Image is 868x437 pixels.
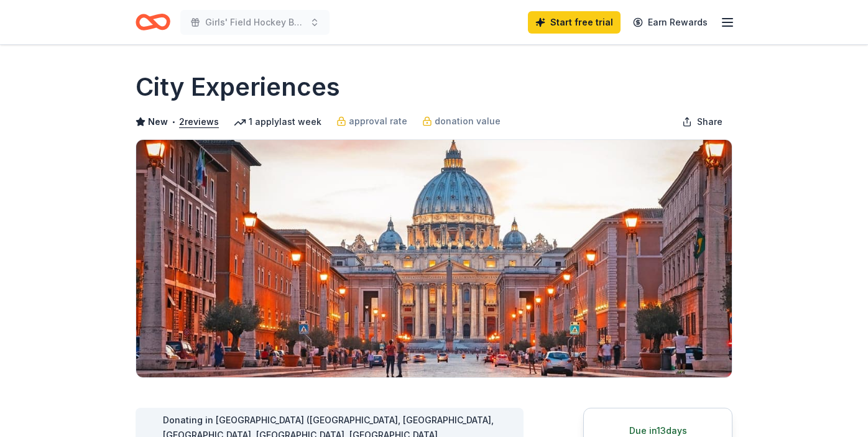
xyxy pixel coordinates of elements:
[172,117,176,127] span: •
[435,114,501,129] span: donation value
[336,114,407,129] a: approval rate
[136,140,732,377] img: Image for City Experiences
[349,114,407,129] span: approval rate
[234,114,321,129] div: 1 apply last week
[148,114,168,129] span: New
[205,15,305,30] span: Girls' Field Hockey Banquet
[136,7,170,37] a: Home
[422,114,501,129] a: donation value
[528,11,621,34] a: Start free trial
[136,70,340,104] h1: City Experiences
[672,109,732,134] button: Share
[179,114,219,129] button: 2reviews
[697,114,723,129] span: Share
[626,11,715,34] a: Earn Rewards
[180,10,330,35] button: Girls' Field Hockey Banquet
